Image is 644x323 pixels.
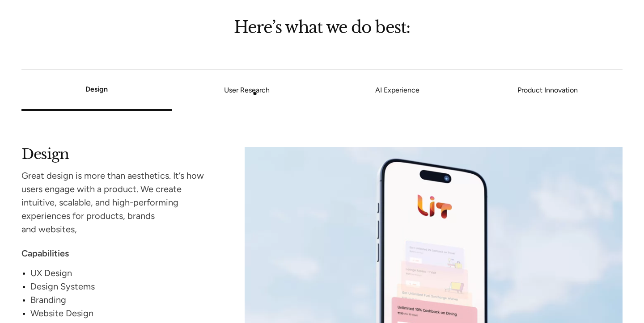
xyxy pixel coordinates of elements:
div: Website Design [30,306,211,320]
a: User Research [172,88,322,93]
a: Product Innovation [472,88,623,93]
div: Design Systems [30,280,211,293]
div: Branding [30,293,211,306]
h2: Here’s what we do best: [148,20,496,34]
a: AI Experience [322,88,472,93]
a: Design [85,85,108,93]
div: UX Design [30,266,211,280]
div: Capabilities [21,247,211,260]
h2: Design [21,147,211,159]
div: Great design is more than aesthetics. It’s how users engage with a product. We create intuitive, ... [21,169,211,236]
